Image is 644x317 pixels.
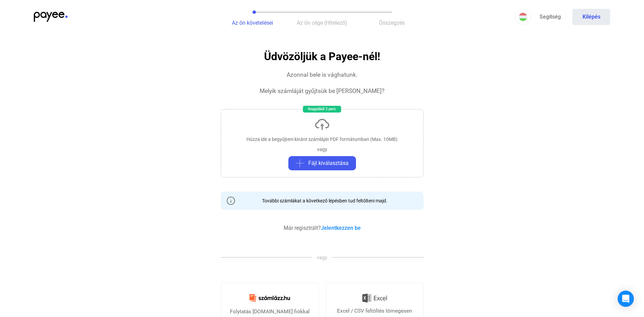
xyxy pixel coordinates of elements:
[264,51,380,63] h1: Üdvözöljük a Payee-nél!
[246,136,398,143] div: Húzza ide a begyűjteni kívánt számláját PDF formátumban (Max. 10MB)
[257,197,387,204] div: További számlákat a következő lépésben tud feltölteni majd.
[531,9,569,25] a: Segítség
[362,291,387,305] img: Excel
[296,159,304,167] img: plus-grey
[297,20,347,26] span: Az ön cége (Hitelező)
[312,254,332,261] span: vagy
[321,225,361,231] a: Jelentkezzen be
[317,146,327,153] div: vagy
[227,197,235,205] img: info-grey-outline
[515,9,531,25] button: HU
[308,159,349,167] span: Fájl kiválasztása
[284,224,361,232] div: Már regisztrált?
[519,13,527,21] img: HU
[288,156,356,170] button: plus-greyFájl kiválasztása
[34,12,68,22] img: payee-logo
[337,307,412,315] div: Excel / CSV feltöltés tömegesen
[379,20,405,26] span: Összegzés
[232,20,273,26] span: Az ön követelései
[618,291,634,307] div: Open Intercom Messenger
[230,308,310,316] div: Folytatás [DOMAIN_NAME] fiókkal
[245,290,294,306] img: Számlázz.hu
[303,106,341,113] div: Nagyjából 2 perc
[287,71,358,79] div: Azonnal bele is vághatunk.
[572,9,610,25] button: Kilépés
[260,87,384,95] div: Melyik számláját gyűjtsük be [PERSON_NAME]?
[314,116,330,132] img: upload-cloud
